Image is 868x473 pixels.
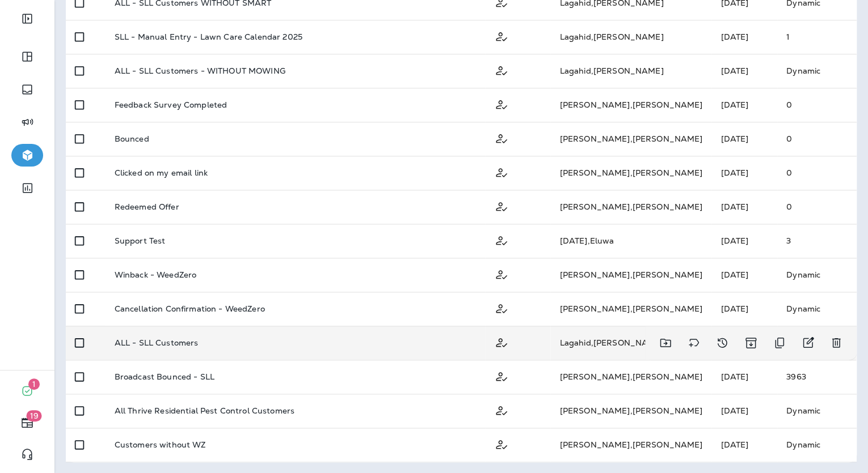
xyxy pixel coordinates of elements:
[682,331,705,354] button: Add tags
[494,438,509,449] span: Customer Only
[550,122,711,156] td: [PERSON_NAME] , [PERSON_NAME]
[711,394,777,428] td: [DATE]
[11,7,43,30] button: Expand Sidebar
[494,133,509,143] span: Customer Only
[711,331,734,354] button: View Changelog
[550,190,711,224] td: [PERSON_NAME] , [PERSON_NAME]
[777,292,857,326] td: Dynamic
[115,32,302,41] p: SLL - Manual Entry - Lawn Care Calendar 2025
[115,100,227,109] p: Feedback Survey Completed
[777,360,857,394] td: 3963
[494,336,509,347] span: Customer Only
[777,428,857,462] td: Dynamic
[494,269,509,279] span: Customer Only
[115,372,214,381] p: Broadcast Bounced - SLL
[494,167,509,177] span: Customer Only
[494,370,509,381] span: Customer Only
[494,31,509,41] span: Customer Only
[494,99,509,109] span: Customer Only
[550,88,711,122] td: [PERSON_NAME] , [PERSON_NAME]
[115,406,294,415] p: All Thrive Residential Pest Control Customers
[115,270,197,279] p: Winback - WeedZero
[11,411,43,434] button: 19
[494,201,509,211] span: Customer Only
[494,65,509,75] span: Customer Only
[494,235,509,245] span: Customer Only
[28,378,40,390] span: 1
[777,122,857,156] td: 0
[711,428,777,462] td: [DATE]
[711,122,777,156] td: [DATE]
[777,156,857,190] td: 0
[550,20,711,54] td: Lagahid , [PERSON_NAME]
[711,258,777,292] td: [DATE]
[777,20,857,54] td: 1
[711,20,777,54] td: [DATE]
[777,224,857,258] td: 3
[115,440,206,449] p: Customers without WZ
[494,302,509,313] span: Customer Only
[825,331,848,354] button: Delete
[777,394,857,428] td: Dynamic
[797,331,819,354] button: Edit
[711,360,777,394] td: [DATE]
[27,410,42,421] span: 19
[711,190,777,224] td: [DATE]
[115,338,199,347] p: ALL - SLL Customers
[777,190,857,224] td: 0
[711,224,777,258] td: [DATE]
[768,331,791,354] button: Duplicate Segment
[711,88,777,122] td: [DATE]
[115,304,265,313] p: Cancellation Confirmation - WeedZero
[777,88,857,122] td: 0
[777,258,857,292] td: Dynamic
[550,428,711,462] td: [PERSON_NAME] , [PERSON_NAME]
[550,292,711,326] td: [PERSON_NAME] , [PERSON_NAME]
[777,54,857,88] td: Dynamic
[115,66,285,75] p: ALL - SLL Customers - WITHOUT MOWING
[739,331,762,354] button: Archive
[550,360,711,394] td: [PERSON_NAME] , [PERSON_NAME]
[711,156,777,190] td: [DATE]
[550,394,711,428] td: [PERSON_NAME] , [PERSON_NAME]
[550,258,711,292] td: [PERSON_NAME] , [PERSON_NAME]
[550,156,711,190] td: [PERSON_NAME] , [PERSON_NAME]
[711,54,777,88] td: [DATE]
[494,404,509,415] span: Customer Only
[550,224,711,258] td: [DATE] , Eluwa
[654,331,677,354] button: Move to folder
[550,54,711,88] td: Lagahid , [PERSON_NAME]
[115,236,166,245] p: Support Test
[115,168,208,177] p: Clicked on my email link
[115,202,179,211] p: Redeemed Offer
[115,134,149,143] p: Bounced
[550,326,711,360] td: Lagahid , [PERSON_NAME]
[11,380,43,402] button: 1
[711,292,777,326] td: [DATE]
